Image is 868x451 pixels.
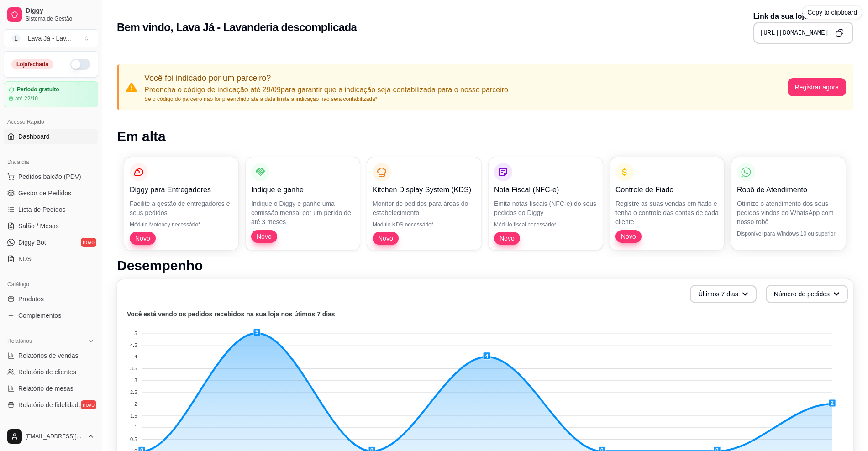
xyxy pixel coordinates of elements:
[18,221,59,231] span: Salão / Mesas
[737,199,840,226] p: Otimize o atendimento dos seus pedidos vindos do WhatsApp com nosso robô
[803,6,862,19] div: Copy to clipboard
[615,184,719,195] p: Controle de Fiado
[17,86,59,93] article: Período gratuito
[130,342,137,348] tspan: 4.5
[7,337,32,345] span: Relatórios
[489,157,603,250] button: Nota Fiscal (NFC-e)Emita notas fiscais (NFC-e) do seus pedidos do DiggyMódulo fiscal necessário*Novo
[373,184,476,195] p: Kitchen Display System (KDS)
[4,29,98,47] button: Select a team
[18,351,79,360] span: Relatórios de vendas
[251,199,354,226] p: Indique o Diggy e ganhe uma comissão mensal por um perído de até 3 meses
[11,59,53,69] div: Loja fechada
[18,384,74,393] span: Relatório de mesas
[28,34,71,43] div: Lava Já - Lav ...
[117,20,357,35] h2: Bem vindo, Lava Já - Lavanderia descomplicada
[18,311,61,320] span: Complementos
[144,95,508,103] p: Se o código do parceiro não for preenchido até a data limite a indicação não será contabilizada*
[117,257,853,274] h1: Desempenho
[18,238,46,247] span: Diggy Bot
[753,11,853,22] p: Link da sua loja
[130,389,137,395] tspan: 2.5
[4,277,98,292] div: Catálogo
[70,59,90,70] button: Alterar Status
[251,184,354,195] p: Indique e ganhe
[617,232,640,241] span: Novo
[11,34,21,43] span: L
[134,354,137,359] tspan: 4
[130,221,233,228] p: Módulo Motoboy necessário*
[494,184,597,195] p: Nota Fiscal (NFC-e)
[18,172,81,181] span: Pedidos balcão (PDV)
[4,81,98,107] a: Período gratuitoaté 22/10
[127,310,335,318] text: Você está vendo os pedidos recebidos na sua loja nos útimos 7 dias
[737,184,840,195] p: Robô de Atendimento
[373,221,476,228] p: Módulo KDS necessário*
[832,26,847,40] button: Copy to clipboard
[134,378,137,383] tspan: 3
[788,78,847,96] button: Registrar agora
[18,132,50,141] span: Dashboard
[130,436,137,442] tspan: 0.5
[132,234,154,243] span: Novo
[26,7,95,15] span: Diggy
[18,294,44,304] span: Produtos
[144,84,508,95] p: Preencha o código de indicação até 29/09 para garantir que a indicação seja contabilizada para o ...
[4,4,98,26] a: DiggySistema de Gestão
[4,115,98,129] div: Acesso Rápido
[18,205,66,214] span: Lista de Pedidos
[4,202,98,217] a: Lista de Pedidos
[4,425,98,447] button: [EMAIL_ADDRESS][DOMAIN_NAME]
[4,348,98,363] a: Relatórios de vendas
[731,157,846,250] button: Robô de AtendimentoOtimize o atendimento dos seus pedidos vindos do WhatsApp com nosso robôDispon...
[18,254,32,263] span: KDS
[246,157,360,250] button: Indique e ganheIndique o Diggy e ganhe uma comissão mensal por um perído de até 3 mesesNovo
[253,232,275,241] span: Novo
[4,155,98,169] div: Dia a dia
[4,365,98,379] a: Relatório de clientes
[367,157,481,250] button: Kitchen Display System (KDS)Monitor de pedidos para áreas do estabelecimentoMódulo KDS necessário...
[134,401,137,407] tspan: 2
[4,219,98,233] a: Salão / Mesas
[4,129,98,144] a: Dashboard
[130,413,137,419] tspan: 1.5
[18,367,76,377] span: Relatório de clientes
[610,157,724,250] button: Controle de FiadoRegistre as suas vendas em fiado e tenha o controle das contas de cada clienteNovo
[4,398,98,412] a: Relatório de fidelidadenovo
[26,15,95,22] span: Sistema de Gestão
[374,234,397,243] span: Novo
[373,199,476,217] p: Monitor de pedidos para áreas do estabelecimento
[18,400,82,409] span: Relatório de fidelidade
[124,157,238,250] button: Diggy para EntregadoresFacilite a gestão de entregadores e seus pedidos.Módulo Motoboy necessário...
[494,221,597,228] p: Módulo fiscal necessário*
[130,366,137,371] tspan: 3.5
[117,128,853,145] h1: Em alta
[4,381,98,396] a: Relatório de mesas
[4,186,98,200] a: Gestor de Pedidos
[760,28,829,37] pre: [URL][DOMAIN_NAME]
[134,425,137,430] tspan: 1
[737,230,840,237] p: Disponível para Windows 10 ou superior
[134,330,137,336] tspan: 5
[615,199,719,226] p: Registre as suas vendas em fiado e tenha o controle das contas de cada cliente
[4,235,98,250] a: Diggy Botnovo
[4,169,98,184] button: Pedidos balcão (PDV)
[4,252,98,266] a: KDS
[690,285,757,303] button: Últimos 7 dias
[766,285,848,303] button: Número de pedidos
[496,234,518,243] span: Novo
[130,199,233,217] p: Facilite a gestão de entregadores e seus pedidos.
[18,189,71,198] span: Gestor de Pedidos
[4,308,98,323] a: Complementos
[494,199,597,217] p: Emita notas fiscais (NFC-e) do seus pedidos do Diggy
[130,184,233,195] p: Diggy para Entregadores
[15,95,38,102] article: até 22/10
[144,72,508,84] p: Você foi indicado por um parceiro?
[4,292,98,306] a: Produtos
[26,433,84,440] span: [EMAIL_ADDRESS][DOMAIN_NAME]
